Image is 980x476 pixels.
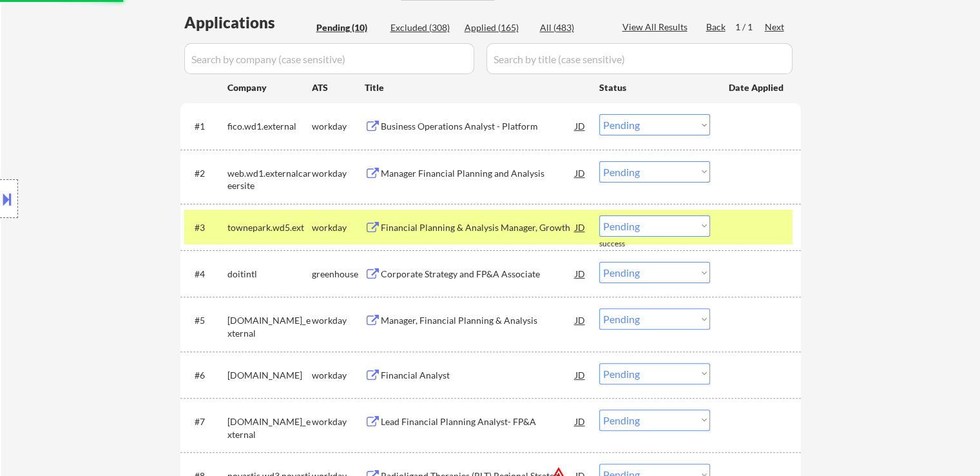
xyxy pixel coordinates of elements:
[599,75,710,99] div: Status
[599,239,651,250] div: success
[312,167,365,180] div: workday
[574,308,587,332] div: JD
[381,120,575,133] div: Business Operations Analyst - Platform
[184,43,474,74] input: Search by company (case sensitive)
[729,81,785,94] div: Date Applied
[486,43,793,74] input: Search by title (case sensitive)
[381,314,575,327] div: Manager, Financial Planning & Analysis
[465,21,529,34] div: Applied (165)
[381,167,575,180] div: Manager Financial Planning and Analysis
[312,268,365,281] div: greenhouse
[574,215,587,239] div: JD
[312,120,365,133] div: workday
[365,81,587,94] div: Title
[381,415,575,428] div: Lead Financial Planning Analyst- FP&A
[195,415,217,428] div: #7
[706,21,727,34] div: Back
[381,268,575,281] div: Corporate Strategy and FP&A Associate
[312,369,365,382] div: workday
[195,369,217,382] div: #6
[381,221,575,234] div: Financial Planning & Analysis Manager, Growth
[227,314,312,339] div: [DOMAIN_NAME]_external
[312,415,365,428] div: workday
[227,120,312,133] div: fico.wd1.external
[312,221,365,234] div: workday
[195,314,217,327] div: #5
[622,21,691,34] div: View All Results
[574,363,587,386] div: JD
[227,415,312,441] div: [DOMAIN_NAME]_external
[574,161,587,184] div: JD
[184,15,312,30] div: Applications
[574,262,587,285] div: JD
[312,81,365,94] div: ATS
[227,268,312,281] div: doitintl
[574,114,587,137] div: JD
[735,21,765,34] div: 1 / 1
[540,21,604,34] div: All (483)
[765,21,785,34] div: Next
[227,167,312,192] div: web.wd1.externalcareersite
[227,81,312,94] div: Company
[316,21,381,34] div: Pending (10)
[312,314,365,327] div: workday
[574,410,587,433] div: JD
[227,221,312,234] div: townepark.wd5.ext
[390,21,455,34] div: Excluded (308)
[381,369,575,382] div: Financial Analyst
[227,369,312,382] div: [DOMAIN_NAME]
